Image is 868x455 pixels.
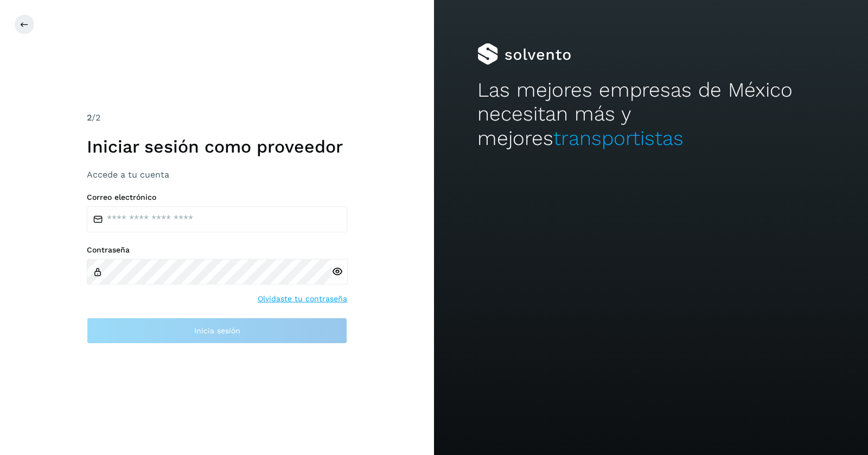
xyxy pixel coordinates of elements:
[87,169,347,180] h3: Accede a tu cuenta
[477,78,825,150] h2: Las mejores empresas de México necesitan más y mejores
[87,136,347,157] h1: Iniciar sesión como proveedor
[87,111,347,124] div: /2
[87,318,347,344] button: Inicia sesión
[87,112,92,123] span: 2
[87,193,347,202] label: Correo electrónico
[194,327,240,334] span: Inicia sesión
[553,127,684,150] span: transportistas
[258,293,347,305] a: Olvidaste tu contraseña
[87,245,347,255] label: Contraseña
